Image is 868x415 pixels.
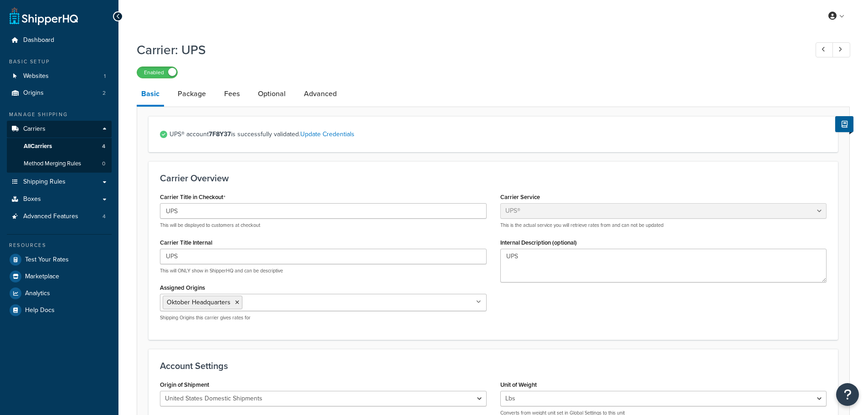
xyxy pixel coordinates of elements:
li: Method Merging Rules [7,155,112,172]
a: Package [173,83,211,105]
a: Update Credentials [300,129,354,139]
span: Marketplace [25,273,59,281]
span: 2 [103,89,106,97]
div: Resources [7,241,112,249]
label: Carrier Service [500,194,540,200]
span: 0 [102,160,105,168]
label: Enabled [137,67,177,78]
a: Dashboard [7,32,112,49]
span: Shipping Rules [23,178,66,186]
a: Previous Record [816,42,833,57]
p: This will be displayed to customers at checkout [160,222,487,229]
a: Help Docs [7,302,112,318]
p: This is the actual service you will retrieve rates from and can not be updated [500,222,827,229]
span: Boxes [23,195,41,203]
div: Manage Shipping [7,111,112,118]
a: Next Record [832,42,850,57]
span: 4 [102,143,105,150]
a: Advanced [299,83,341,105]
a: Method Merging Rules0 [7,155,112,172]
a: Advanced Features4 [7,208,112,225]
a: Websites1 [7,68,112,85]
span: Dashboard [23,36,54,44]
span: UPS® account is successfully validated. [169,128,827,141]
h1: Carrier: UPS [137,41,799,59]
span: 1 [104,72,106,80]
h3: Carrier Overview [160,173,827,183]
label: Assigned Origins [160,284,205,291]
label: Internal Description (optional) [500,239,577,246]
a: Fees [220,83,244,105]
li: Advanced Features [7,208,112,225]
button: Open Resource Center [836,383,859,406]
li: Websites [7,68,112,85]
textarea: UPS [500,249,827,282]
label: Origin of Shipment [160,381,209,388]
div: Basic Setup [7,58,112,66]
label: Carrier Title in Checkout [160,194,226,201]
button: Show Help Docs [835,116,853,132]
span: Help Docs [25,307,55,314]
a: Carriers [7,121,112,138]
a: Shipping Rules [7,174,112,190]
a: Test Your Rates [7,251,112,268]
a: Basic [137,83,164,107]
a: Boxes [7,191,112,208]
span: All Carriers [24,143,52,150]
li: Origins [7,85,112,102]
h3: Account Settings [160,361,827,371]
span: Websites [23,72,49,80]
p: This will ONLY show in ShipperHQ and can be descriptive [160,267,487,274]
span: Analytics [25,290,50,297]
label: Carrier Title Internal [160,239,212,246]
span: Origins [23,89,44,97]
a: Origins2 [7,85,112,102]
label: Unit of Weight [500,381,537,388]
strong: 7F8Y37 [209,129,231,139]
span: Advanced Features [23,213,78,220]
a: AllCarriers4 [7,138,112,155]
a: Analytics [7,285,112,302]
span: Carriers [23,125,46,133]
li: Carriers [7,121,112,173]
p: Shipping Origins this carrier gives rates for [160,314,487,321]
span: Oktober Headquarters [167,297,231,307]
span: Method Merging Rules [24,160,81,168]
a: Optional [253,83,290,105]
span: 4 [103,213,106,220]
a: Marketplace [7,268,112,285]
span: Test Your Rates [25,256,69,264]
